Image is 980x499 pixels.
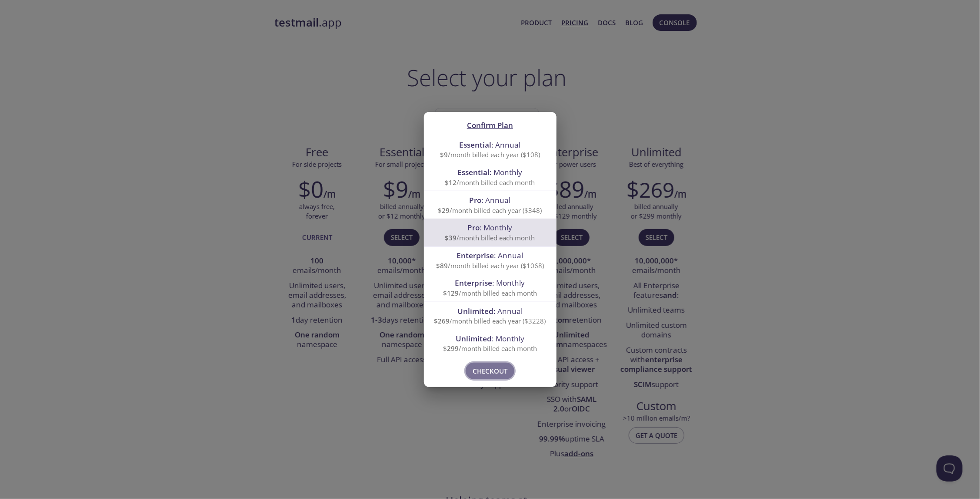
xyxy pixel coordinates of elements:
span: $29 [438,206,450,215]
span: Essential [458,167,490,177]
span: Unlimited [456,334,492,344]
span: /month billed each year ($108) [440,150,540,159]
span: : Annual [460,140,521,150]
span: $299 [443,344,459,353]
div: Pro: Monthly$39/month billed each month [424,219,557,246]
div: Essential: Annual$9/month billed each year ($108) [424,136,557,163]
span: : Monthly [456,334,524,344]
div: Unlimited: Annual$269/month billed each year ($3228) [424,302,557,330]
span: : Annual [457,250,523,260]
div: Enterprise: Annual$89/month billed each year ($1068) [424,246,557,274]
div: Unlimited: Monthly$299/month billed each month [424,330,557,357]
span: Pro [468,223,480,233]
span: /month billed each year ($3228) [434,317,546,325]
span: : Annual [470,195,511,205]
span: /month billed each month [443,289,537,297]
span: /month billed each year ($348) [438,206,542,215]
span: /month billed each month [445,178,535,187]
span: Essential [460,140,492,150]
span: $129 [443,289,459,297]
span: /month billed each year ($1068) [436,261,544,270]
span: : Monthly [468,223,513,233]
span: $39 [445,233,457,242]
span: $269 [434,317,450,325]
button: Checkout [466,363,514,379]
span: Confirm Plan [467,120,513,130]
div: Pro: Annual$29/month billed each year ($348) [424,191,557,219]
span: /month billed each month [445,233,535,242]
span: Unlimited [457,306,493,316]
span: : Annual [457,306,523,316]
div: Essential: Monthly$12/month billed each month [424,163,557,191]
span: Pro [470,195,482,205]
span: Enterprise [455,278,493,288]
span: $9 [440,150,448,159]
span: /month billed each month [443,344,537,353]
ul: confirm plan selection [424,136,557,357]
span: Checkout [473,365,507,377]
div: Enterprise: Monthly$129/month billed each month [424,274,557,301]
span: : Monthly [455,278,525,288]
span: : Monthly [458,167,523,177]
span: Enterprise [457,250,494,260]
span: $12 [445,178,457,187]
span: $89 [436,261,448,270]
